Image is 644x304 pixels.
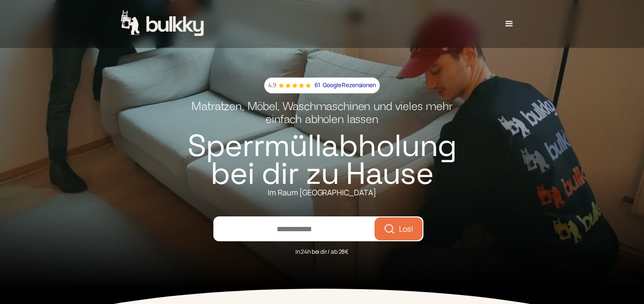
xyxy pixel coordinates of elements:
[184,132,460,187] h1: Sperrmüllabholung bei dir zu Hause
[121,10,205,38] a: home
[376,219,421,238] button: Los!
[315,80,320,90] p: 61
[268,80,276,90] p: 4,9
[495,10,524,38] div: menu
[295,241,349,257] div: In 24h bei dir / ab 28€
[268,188,376,198] div: Im Raum [GEOGRAPHIC_DATA]
[323,80,376,90] p: Google Rezensionen
[191,101,452,133] h2: Matratzen, Möbel, Waschmaschinen und vieles mehr einfach abholen lassen
[399,225,413,233] span: Los!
